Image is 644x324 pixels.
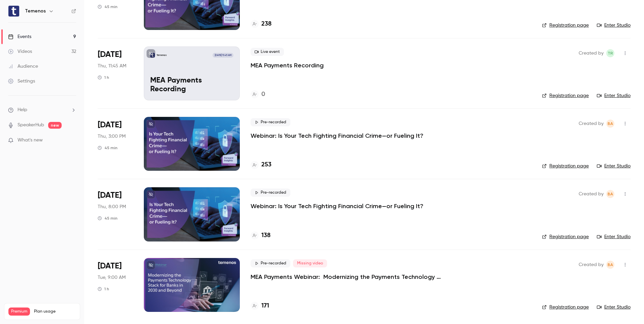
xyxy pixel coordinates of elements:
[98,133,126,140] span: Thu, 3:00 PM
[597,304,631,311] a: Enter Studio
[98,203,126,210] span: Thu, 8:00 PM
[48,122,62,129] span: new
[251,273,453,281] a: MEA Payments Webinar: Modernizing the Payments Technology Stack for Banks in [DATE] and Beyond
[293,259,327,267] span: Missing video
[542,22,589,29] a: Registration page
[98,63,126,69] span: Thu, 11:45 AM
[579,120,604,128] span: Created by
[606,49,614,57] span: Terniell Ramlah
[251,202,423,210] a: Webinar: Is Your Tech Fighting Financial Crime—or Fueling It?
[597,92,631,99] a: Enter Studio
[213,53,233,58] span: [DATE] 11:45 AM
[18,106,27,114] span: Help
[98,46,133,100] div: Sep 25 Thu, 11:45 AM (Africa/Johannesburg)
[98,120,122,130] span: [DATE]
[597,163,631,169] a: Enter Studio
[606,261,614,269] span: Balamurugan Arunachalam
[261,20,271,29] h4: 238
[542,233,589,240] a: Registration page
[68,137,76,143] iframe: Noticeable Trigger
[150,76,233,94] p: MEA Payments Recording
[8,106,76,114] li: help-dropdown-opener
[261,301,269,311] h4: 171
[597,233,631,240] a: Enter Studio
[261,231,270,240] h4: 138
[606,120,614,128] span: Balamurugan Arunachalam
[34,309,76,314] span: Plan usage
[8,48,32,55] div: Videos
[579,49,604,57] span: Created by
[597,22,631,29] a: Enter Studio
[157,54,167,57] p: Temenos
[98,258,133,312] div: Sep 30 Tue, 11:00 AM (Asia/Dubai)
[18,137,43,144] span: What's new
[98,4,118,9] div: 45 min
[579,190,604,198] span: Created by
[8,307,30,316] span: Premium
[98,274,126,281] span: Tue, 9:00 AM
[542,304,589,311] a: Registration page
[98,286,109,292] div: 1 h
[25,8,46,14] h6: Temenos
[251,20,271,29] a: 238
[542,92,589,99] a: Registration page
[579,261,604,269] span: Created by
[8,6,19,17] img: Temenos
[261,160,271,169] h4: 253
[251,231,270,240] a: 138
[608,120,613,128] span: BA
[251,160,271,169] a: 253
[608,261,613,269] span: BA
[251,259,290,267] span: Pre-recorded
[98,49,122,60] span: [DATE]
[251,90,265,99] a: 0
[251,61,324,69] a: MEA Payments Recording
[608,190,613,198] span: BA
[98,117,133,171] div: Sep 25 Thu, 2:00 PM (Europe/London)
[251,301,269,311] a: 171
[251,48,284,56] span: Live event
[98,261,122,271] span: [DATE]
[144,46,240,100] a: MEA Payments Recording Temenos[DATE] 11:45 AMMEA Payments Recording
[8,63,38,70] div: Audience
[251,189,290,197] span: Pre-recorded
[8,78,35,85] div: Settings
[542,163,589,169] a: Registration page
[98,187,133,241] div: Sep 25 Thu, 2:00 PM (America/New York)
[98,216,118,221] div: 45 min
[608,49,613,57] span: TR
[98,190,122,201] span: [DATE]
[98,75,109,80] div: 1 h
[261,90,265,99] h4: 0
[251,132,423,140] a: Webinar: Is Your Tech Fighting Financial Crime—or Fueling It?
[251,118,290,126] span: Pre-recorded
[606,190,614,198] span: Balamurugan Arunachalam
[18,122,44,129] a: SpeakerHub
[8,33,31,40] div: Events
[98,145,118,151] div: 45 min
